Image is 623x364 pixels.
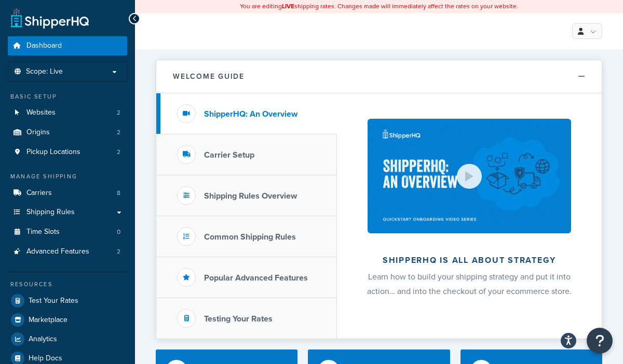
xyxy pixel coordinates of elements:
b: LIVE [282,2,294,11]
h3: Common Shipping Rules [204,232,296,242]
li: Advanced Features [8,242,127,261]
img: ShipperHQ is all about strategy [368,119,571,233]
span: 0 [117,228,120,236]
h2: ShipperHQ is all about strategy [364,256,574,265]
a: Origins2 [8,123,127,142]
span: 2 [117,108,120,117]
li: Origins [8,123,127,142]
h3: Shipping Rules Overview [204,191,297,201]
span: 2 [117,148,120,157]
a: Advanced Features2 [8,242,127,261]
span: 8 [117,189,120,198]
span: 2 [117,128,120,137]
a: Pickup Locations2 [8,143,127,162]
button: Open Resource Center [587,328,613,354]
a: Time Slots0 [8,222,127,242]
div: Manage Shipping [8,172,127,181]
span: Pickup Locations [26,148,80,157]
a: Marketplace [8,311,127,329]
span: 2 [117,247,120,256]
span: Test Your Rates [29,297,78,305]
span: Time Slots [26,228,60,236]
button: Welcome Guide [156,60,602,93]
a: Shipping Rules [8,203,127,222]
span: Dashboard [26,41,62,50]
li: Carriers [8,184,127,203]
h3: ShipperHQ: An Overview [204,109,297,119]
span: Websites [26,108,56,117]
a: Analytics [8,330,127,348]
a: Dashboard [8,36,127,55]
div: Basic Setup [8,92,127,101]
a: Carriers8 [8,184,127,203]
span: Scope: Live [26,67,63,76]
span: Learn how to build your shipping strategy and put it into action… and into the checkout of your e... [367,271,572,297]
li: Pickup Locations [8,143,127,162]
h3: Carrier Setup [204,150,254,160]
div: Resources [8,280,127,289]
span: Carriers [26,189,52,198]
h2: Welcome Guide [173,73,245,80]
span: Advanced Features [26,247,89,256]
a: Websites2 [8,103,127,122]
span: Marketplace [29,316,67,325]
a: Test Your Rates [8,291,127,310]
span: Help Docs [29,354,62,363]
h3: Popular Advanced Features [204,273,308,283]
span: Origins [26,128,50,137]
li: Time Slots [8,222,127,242]
h3: Testing Your Rates [204,314,273,324]
span: Shipping Rules [26,208,75,217]
span: Analytics [29,335,57,344]
li: Websites [8,103,127,122]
